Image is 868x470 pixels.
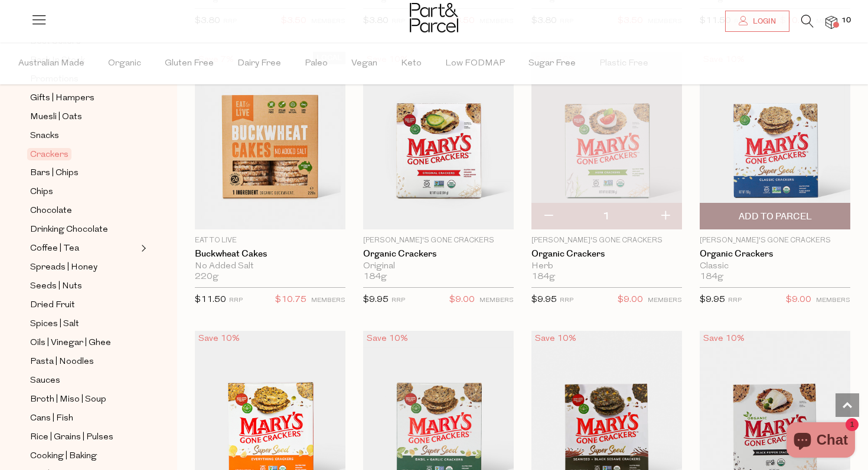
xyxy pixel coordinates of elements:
[363,331,412,347] div: Save 10%
[618,292,643,308] span: $9.00
[30,373,138,388] a: Sauces
[30,110,138,124] a: Muesli | Oats
[445,43,505,84] span: Low FODMAP
[449,292,475,308] span: $9.00
[18,43,84,84] span: Australian Made
[700,249,850,259] a: Organic Crackers
[531,52,682,229] img: Organic Crackers
[728,297,742,304] small: RRP
[528,43,576,84] span: Sugar Free
[700,203,850,229] button: Add To Parcel
[351,43,377,84] span: Vegan
[30,374,60,388] span: Sauces
[363,261,514,272] div: Original
[531,295,557,304] span: $9.95
[30,110,82,124] span: Muesli | Oats
[783,422,859,461] inbox-online-store-chat: Shopify online store chat
[725,11,789,32] a: Login
[700,295,725,304] span: $9.95
[30,355,94,369] span: Pasta | Noodles
[531,272,555,282] span: 184g
[531,249,682,259] a: Organic Crackers
[30,279,138,294] a: Seeds | Nuts
[560,297,573,304] small: RRP
[648,297,682,304] small: MEMBERS
[363,272,387,282] span: 184g
[700,272,723,282] span: 184g
[401,43,422,84] span: Keto
[30,185,53,199] span: Chips
[195,295,226,304] span: $11.50
[165,43,214,84] span: Gluten Free
[700,235,850,246] p: [PERSON_NAME]'s Gone Crackers
[138,241,146,255] button: Expand/Collapse Coffee | Tea
[700,52,850,229] img: Organic Crackers
[700,331,748,347] div: Save 10%
[410,3,458,32] img: Part&Parcel
[30,203,138,218] a: Chocolate
[30,354,138,369] a: Pasta | Noodles
[599,43,648,84] span: Plastic Free
[30,317,79,331] span: Spices | Salt
[30,411,138,426] a: Cans | Fish
[30,280,82,294] span: Seeds | Nuts
[30,185,138,199] a: Chips
[30,129,59,143] span: Snacks
[700,261,850,272] div: Classic
[816,297,850,304] small: MEMBERS
[108,43,141,84] span: Organic
[30,412,73,426] span: Cans | Fish
[786,292,811,308] span: $9.00
[195,235,345,246] p: Eat To Live
[195,249,345,259] a: Buckwheat Cakes
[363,249,514,259] a: Organic Crackers
[750,17,776,27] span: Login
[27,148,71,160] span: Crackers
[195,52,345,229] img: Buckwheat Cakes
[479,297,514,304] small: MEMBERS
[30,317,138,331] a: Spices | Salt
[30,298,75,313] span: Dried Fruit
[30,223,108,237] span: Drinking Chocolate
[30,242,79,256] span: Coffee | Tea
[30,222,138,237] a: Drinking Chocolate
[739,211,812,223] span: Add To Parcel
[363,235,514,246] p: [PERSON_NAME]'s Gone Crackers
[30,91,138,106] a: Gifts | Hampers
[30,241,138,256] a: Coffee | Tea
[237,43,281,84] span: Dairy Free
[363,295,389,304] span: $9.95
[30,204,72,218] span: Chocolate
[838,15,854,26] span: 10
[30,147,138,162] a: Crackers
[30,298,138,313] a: Dried Fruit
[30,261,97,275] span: Spreads | Honey
[30,449,138,464] a: Cooking | Baking
[311,297,345,304] small: MEMBERS
[531,261,682,272] div: Herb
[30,430,113,445] span: Rice | Grains | Pulses
[229,297,243,304] small: RRP
[30,393,106,407] span: Broth | Miso | Soup
[391,297,405,304] small: RRP
[30,336,138,350] a: Oils | Vinegar | Ghee
[30,260,138,275] a: Spreads | Honey
[30,392,138,407] a: Broth | Miso | Soup
[531,235,682,246] p: [PERSON_NAME]'s Gone Crackers
[30,166,138,180] a: Bars | Chips
[30,91,94,106] span: Gifts | Hampers
[195,331,243,347] div: Save 10%
[825,16,837,28] a: 10
[30,129,138,143] a: Snacks
[531,331,580,347] div: Save 10%
[195,261,345,272] div: No Added Salt
[305,43,328,84] span: Paleo
[275,292,306,308] span: $10.75
[195,272,218,282] span: 220g
[30,430,138,445] a: Rice | Grains | Pulses
[30,449,97,464] span: Cooking | Baking
[30,336,111,350] span: Oils | Vinegar | Ghee
[30,166,79,180] span: Bars | Chips
[363,52,514,229] img: Organic Crackers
